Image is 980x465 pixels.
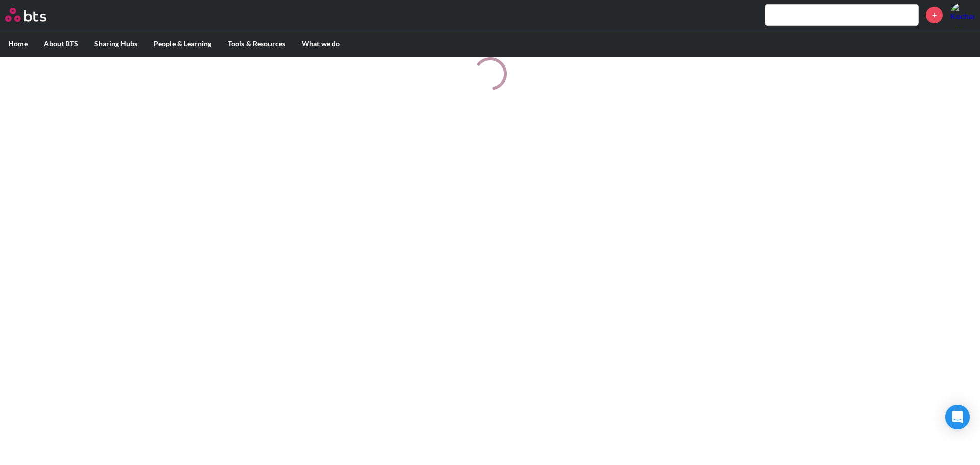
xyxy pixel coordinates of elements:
a: + [926,7,943,23]
label: People & Learning [145,31,219,57]
div: Open Intercom Messenger [945,405,970,429]
label: About BTS [36,31,86,57]
a: Go home [5,8,65,22]
label: Tools & Resources [219,31,293,57]
img: Kochamol Sriwong [950,3,975,27]
a: Profile [950,3,975,27]
label: What we do [293,31,348,57]
img: BTS Logo [5,8,46,22]
label: Sharing Hubs [86,31,145,57]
